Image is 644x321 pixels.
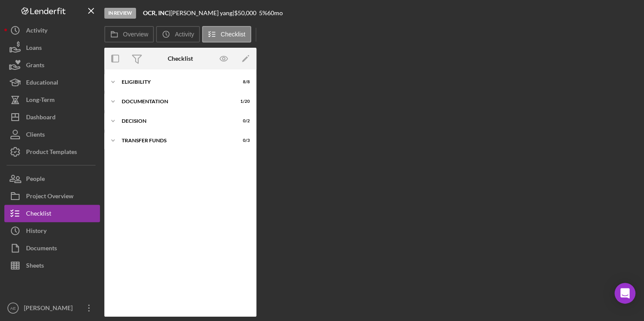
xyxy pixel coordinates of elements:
[26,187,73,207] div: Project Overview
[614,283,635,304] div: Open Intercom Messenger
[4,126,100,143] button: Clients
[26,143,77,163] div: Product Templates
[26,74,58,93] div: Educational
[221,31,246,38] label: Checklist
[22,299,78,319] div: [PERSON_NAME]
[170,10,234,16] div: [PERSON_NAME] yang |
[156,26,199,43] button: Activity
[122,79,228,85] div: Eligibility
[26,239,57,259] div: Documents
[4,257,100,274] button: Sheets
[4,74,100,91] button: Educational
[26,257,44,276] div: Sheets
[259,10,267,16] div: 5 %
[104,8,136,19] div: In Review
[4,56,100,74] button: Grants
[4,187,100,205] button: Project Overview
[26,39,42,59] div: Loans
[175,31,194,38] label: Activity
[234,79,250,85] div: 8 / 8
[4,39,100,56] button: Loans
[122,138,228,143] div: Transfer Funds
[10,306,16,311] text: AE
[26,56,44,76] div: Grants
[123,31,148,38] label: Overview
[4,299,100,317] button: AE[PERSON_NAME]
[143,10,170,16] div: |
[26,108,56,128] div: Dashboard
[26,22,47,41] div: Activity
[234,99,250,104] div: 1 / 20
[4,91,100,108] button: Long-Term
[202,26,251,43] button: Checklist
[104,26,154,43] button: Overview
[143,9,169,16] b: OCR, INC
[122,99,228,104] div: Documentation
[4,22,100,39] button: Activity
[4,205,100,222] button: Checklist
[26,91,55,111] div: Long-Term
[26,170,45,190] div: People
[122,118,228,124] div: Decision
[26,126,45,145] div: Clients
[168,55,193,62] div: Checklist
[26,222,46,242] div: History
[4,239,100,257] button: Documents
[234,118,250,124] div: 0 / 2
[267,10,283,16] div: 60 mo
[234,9,256,16] span: $50,000
[4,170,100,187] button: People
[4,143,100,160] button: Product Templates
[4,222,100,239] button: History
[234,138,250,143] div: 0 / 3
[4,108,100,126] button: Dashboard
[26,205,51,224] div: Checklist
